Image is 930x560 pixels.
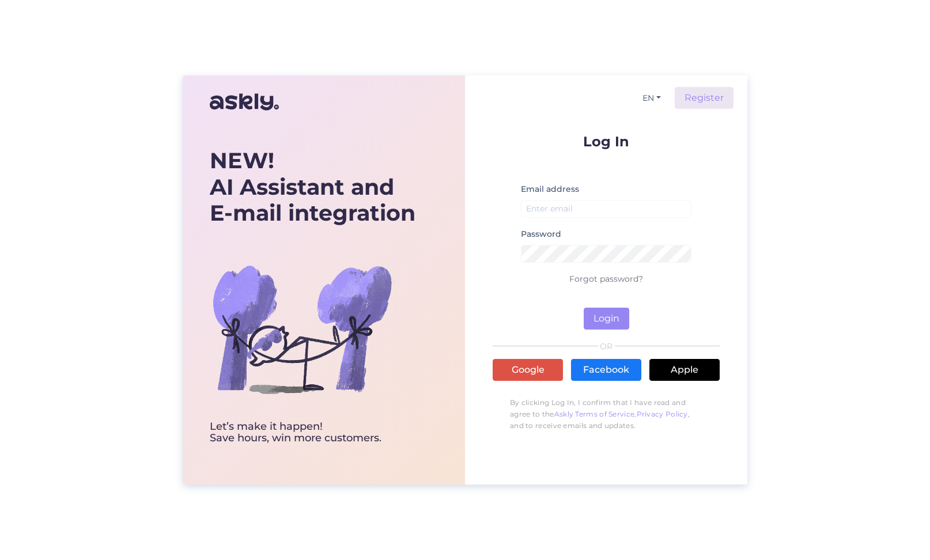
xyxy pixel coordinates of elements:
[521,183,579,195] label: Email address
[493,391,720,437] p: By clicking Log In, I confirm that I have read and agree to the , , and to receive emails and upd...
[210,147,274,174] b: NEW!
[584,308,629,330] button: Login
[637,410,688,418] a: Privacy Policy
[521,200,691,218] input: Enter email
[675,87,734,109] a: Register
[210,421,415,444] div: Let’s make it happen! Save hours, win more customers.
[493,359,563,381] a: Google
[569,274,643,284] a: Forgot password?
[638,90,666,107] button: EN
[493,134,720,149] p: Log In
[598,342,615,350] span: OR
[521,228,561,240] label: Password
[210,237,394,421] img: bg-askly
[554,410,635,418] a: Askly Terms of Service
[210,88,279,116] img: Askly
[649,359,720,381] a: Apple
[210,147,415,226] div: AI Assistant and E-mail integration
[571,359,641,381] a: Facebook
